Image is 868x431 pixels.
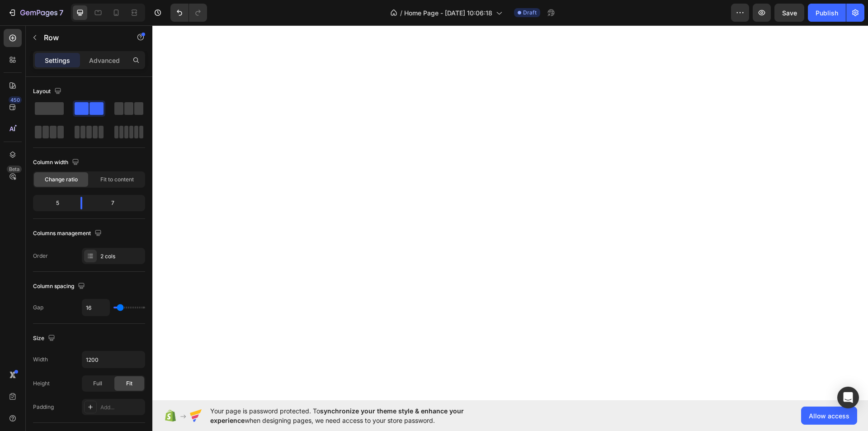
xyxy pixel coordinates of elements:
[82,299,109,316] input: Auto
[33,332,57,345] div: Size
[837,387,859,408] div: Open Intercom Messenger
[126,379,132,388] span: Fit
[100,175,134,184] span: Fit to content
[35,197,73,209] div: 5
[774,4,804,22] button: Save
[210,406,499,425] span: Your page is password protected. To when designing pages, we need access to your store password.
[33,280,87,293] div: Column spacing
[9,96,22,104] div: 450
[33,379,50,388] div: Height
[33,252,48,260] div: Order
[404,8,492,18] span: Home Page - [DATE] 10:06:18
[44,32,121,43] p: Row
[7,166,22,173] div: Beta
[816,8,838,18] div: Publish
[82,351,145,368] input: Auto
[152,25,868,400] iframe: Design area
[400,8,402,18] span: /
[100,252,143,260] div: 2 cols
[33,303,43,312] div: Gap
[809,411,849,421] span: Allow access
[808,4,846,22] button: Publish
[33,355,48,364] div: Width
[33,156,81,169] div: Column width
[93,379,102,388] span: Full
[33,403,54,411] div: Padding
[523,9,537,17] span: Draft
[89,56,120,65] p: Advanced
[45,56,70,65] p: Settings
[45,175,78,184] span: Change ratio
[782,9,797,17] span: Save
[100,403,143,412] div: Add...
[33,85,63,98] div: Layout
[59,7,63,18] p: 7
[801,407,857,425] button: Allow access
[90,197,143,209] div: 7
[170,4,207,22] div: Undo/Redo
[4,4,67,22] button: 7
[33,227,104,240] div: Columns management
[210,407,464,424] span: synchronize your theme style & enhance your experience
